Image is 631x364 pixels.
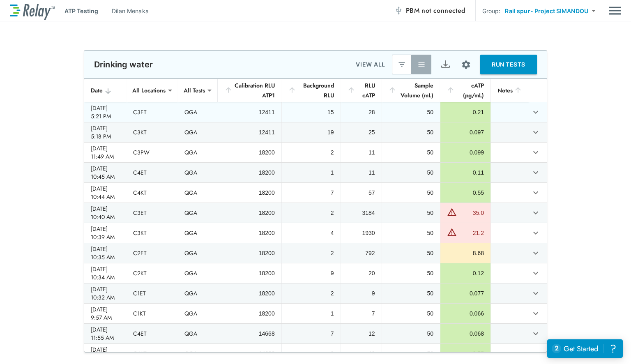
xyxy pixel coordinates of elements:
div: [DATE] 10:35 AM [91,245,120,261]
td: QGA [178,122,218,142]
div: [DATE] 11:55 AM [91,325,120,342]
button: expand row [529,306,543,320]
button: Export [435,55,455,74]
div: 50 [389,329,434,338]
div: 50 [389,350,434,358]
div: [DATE] 9:57 AM [91,305,120,322]
td: C3ET [127,203,178,223]
div: RLU cATP [347,81,375,100]
div: 0.097 [447,128,484,136]
p: Dilan Menaka [112,7,149,15]
div: 11 [348,148,375,157]
div: 25 [348,128,375,136]
div: 2 [288,350,334,358]
div: 0.55 [447,189,484,197]
td: C1KT [127,304,178,323]
div: 50 [389,309,434,318]
td: QGA [178,102,218,122]
div: [DATE] 10:40 AM [91,205,120,221]
div: 50 [389,108,434,116]
button: expand row [529,286,543,300]
td: C4ET [127,163,178,182]
button: expand row [529,226,543,240]
img: Warning [447,227,457,237]
td: C3KT [127,223,178,243]
div: 0.55 [447,350,484,358]
td: QGA [178,203,218,223]
td: C4KT [127,344,178,364]
p: Group: [482,7,501,15]
div: 28 [348,108,375,116]
td: C3ET [127,102,178,122]
div: Sample Volume (mL) [388,81,434,100]
td: C2KT [127,263,178,283]
div: [DATE] 10:39 AM [91,225,120,241]
div: 792 [348,249,375,257]
div: [DATE] 10:44 AM [91,184,120,201]
div: 0.068 [447,329,484,338]
button: RUN TESTS [480,55,537,74]
button: expand row [529,145,543,159]
div: 12411 [225,128,275,136]
div: 0.12 [447,269,484,277]
button: expand row [529,206,543,220]
div: 21.2 [459,229,484,237]
p: ATP Testing [64,7,98,15]
div: 19 [288,128,334,136]
td: QGA [178,283,218,303]
td: QGA [178,243,218,263]
div: [DATE] 5:18 PM [91,124,120,141]
div: 18200 [225,148,275,157]
div: [DATE] 11:49 AM [91,144,120,161]
div: 4 [288,229,334,237]
button: expand row [529,266,543,280]
div: [DATE] 11:54 AM [91,346,120,362]
div: 7 [348,309,375,318]
div: 1930 [348,229,375,237]
div: 2 [288,148,334,157]
button: expand row [529,166,543,180]
div: [DATE] 5:21 PM [91,104,120,120]
div: 0.099 [447,148,484,157]
div: 50 [389,229,434,237]
div: 50 [389,128,434,136]
img: LuminUltra Relay [10,2,55,20]
img: Drawer Icon [609,3,621,18]
div: All Locations [127,82,171,99]
div: 18200 [225,309,275,318]
td: QGA [178,263,218,283]
div: 0.11 [447,168,484,177]
div: 12411 [225,108,275,116]
div: 15 [288,108,334,116]
div: Background RLU [288,81,334,100]
div: 14668 [225,329,275,338]
div: 0.077 [447,289,484,297]
div: 11 [348,168,375,177]
div: 50 [389,249,434,257]
div: Notes [497,85,522,95]
img: Warning [447,207,457,217]
div: 18200 [225,229,275,237]
div: 18200 [225,289,275,297]
div: cATP (pg/mL) [447,81,484,100]
button: expand row [529,105,543,119]
td: QGA [178,143,218,162]
button: Site setup [455,54,477,76]
button: expand row [529,327,543,341]
td: QGA [178,304,218,323]
img: Offline Icon [394,7,403,15]
div: [DATE] 10:32 AM [91,285,120,302]
button: PBM not connected [391,2,469,19]
div: [DATE] 10:45 AM [91,164,120,181]
img: Latest [398,60,406,69]
button: expand row [529,125,543,139]
td: QGA [178,183,218,203]
div: 1 [288,168,334,177]
span: PBM [406,5,465,16]
span: not connected [421,6,465,15]
td: C1ET [127,283,178,303]
td: C3PW [127,143,178,162]
div: 9 [348,289,375,297]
